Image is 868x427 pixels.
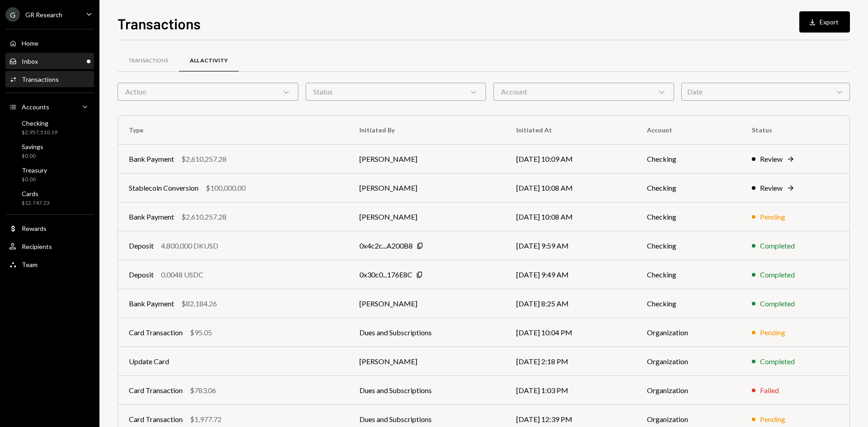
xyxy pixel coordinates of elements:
[5,140,94,162] a: Savings$0.00
[22,143,43,150] div: Savings
[636,202,741,231] td: Checking
[636,231,741,260] td: Checking
[161,269,203,280] div: 0.0048 USDC
[5,35,94,51] a: Home
[118,14,201,33] h1: Transactions
[22,75,59,83] div: Transactions
[5,220,94,236] a: Rewards
[179,49,239,72] a: All Activity
[5,256,94,272] a: Team
[5,53,94,69] a: Inbox
[741,116,849,145] th: Status
[349,318,505,347] td: Dues and Subscriptions
[349,174,505,202] td: [PERSON_NAME]
[636,260,741,289] td: Checking
[359,240,413,251] div: 0x4c2c...A200B8
[118,83,298,101] div: Action
[636,116,741,145] th: Account
[129,269,154,280] div: Deposit
[505,260,636,289] td: [DATE] 9:49 AM
[505,376,636,405] td: [DATE] 1:03 PM
[22,152,43,160] div: $0.00
[118,116,349,145] th: Type
[22,119,57,127] div: Checking
[129,298,174,309] div: Bank Payment
[505,116,636,145] th: Initiated At
[181,211,226,222] div: $2,610,257.28
[22,225,47,232] div: Rewards
[636,145,741,174] td: Checking
[206,183,245,193] div: $100,000.00
[505,347,636,376] td: [DATE] 2:18 PM
[22,39,38,47] div: Home
[22,129,57,136] div: $2,957,510.19
[129,154,174,164] div: Bank Payment
[5,117,94,138] a: Checking$2,957,510.19
[190,414,222,425] div: $1,977.72
[22,199,50,207] div: $12,747.23
[636,347,741,376] td: Organization
[129,327,183,338] div: Card Transaction
[118,347,349,376] td: Update Card
[636,289,741,318] td: Checking
[349,347,505,376] td: [PERSON_NAME]
[129,414,183,425] div: Card Transaction
[760,240,795,251] div: Completed
[190,385,216,396] div: $783.06
[5,99,94,115] a: Accounts
[22,243,52,250] div: Recipients
[760,327,785,338] div: Pending
[161,240,218,251] div: 4,800,000 DKUSD
[760,356,795,367] div: Completed
[760,298,795,309] div: Completed
[349,202,505,231] td: [PERSON_NAME]
[5,164,94,185] a: Treasury$0.00
[505,174,636,202] td: [DATE] 10:08 AM
[22,261,38,268] div: Team
[493,83,674,101] div: Account
[359,269,412,280] div: 0x30c0...176E8C
[5,7,20,22] div: G
[25,11,62,19] div: GR Research
[22,176,47,183] div: $0.00
[636,318,741,347] td: Organization
[349,376,505,405] td: Dues and Subscriptions
[505,318,636,347] td: [DATE] 10:04 PM
[129,183,198,193] div: Stablecoin Conversion
[681,83,850,101] div: Date
[760,269,795,280] div: Completed
[22,57,38,65] div: Inbox
[760,385,779,396] div: Failed
[760,154,783,164] div: Review
[22,190,50,197] div: Cards
[349,145,505,174] td: [PERSON_NAME]
[22,166,47,174] div: Treasury
[636,174,741,202] td: Checking
[22,103,49,111] div: Accounts
[5,238,94,254] a: Recipients
[129,385,183,396] div: Card Transaction
[181,298,217,309] div: $82,184.26
[505,202,636,231] td: [DATE] 10:08 AM
[760,414,785,425] div: Pending
[190,327,212,338] div: $95.05
[760,211,785,222] div: Pending
[128,57,168,65] div: Transactions
[129,240,154,251] div: Deposit
[799,11,850,33] button: Export
[760,183,783,193] div: Review
[349,116,505,145] th: Initiated By
[505,145,636,174] td: [DATE] 10:09 AM
[5,71,94,87] a: Transactions
[190,57,228,65] div: All Activity
[349,289,505,318] td: [PERSON_NAME]
[181,154,226,164] div: $2,610,257.28
[306,83,486,101] div: Status
[5,187,94,209] a: Cards$12,747.23
[505,289,636,318] td: [DATE] 8:25 AM
[505,231,636,260] td: [DATE] 9:59 AM
[129,211,174,222] div: Bank Payment
[118,49,179,72] a: Transactions
[636,376,741,405] td: Organization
